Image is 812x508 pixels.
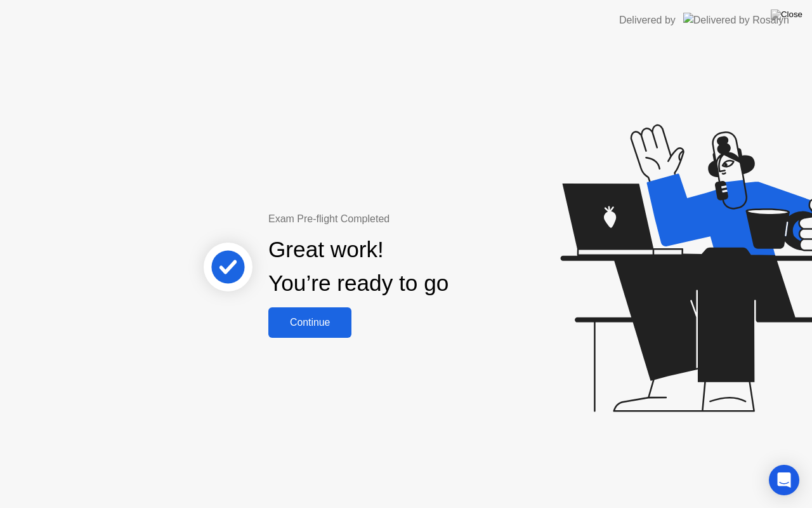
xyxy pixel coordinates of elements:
div: Open Intercom Messenger [769,465,799,495]
img: Close [771,10,802,20]
div: Delivered by [619,13,676,28]
button: Continue [268,307,351,338]
div: Continue [272,317,348,328]
img: Delivered by Rosalyn [683,13,789,27]
div: Exam Pre-flight Completed [268,211,530,227]
div: Great work! You’re ready to go [268,233,449,300]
